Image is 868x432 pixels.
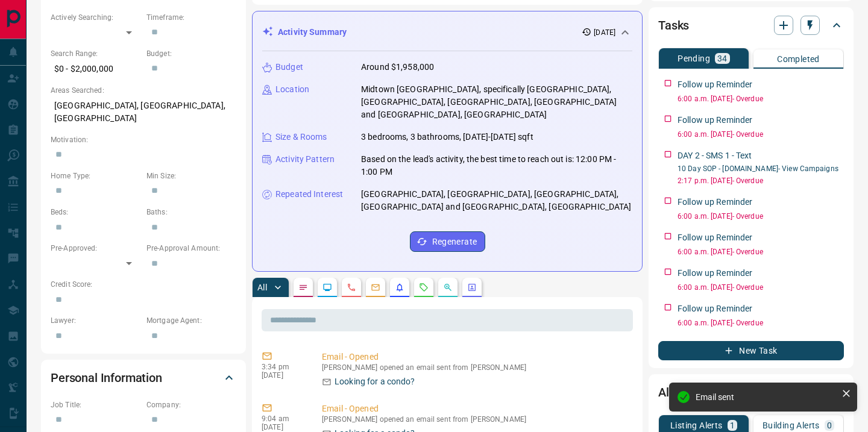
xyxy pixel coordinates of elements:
div: Tasks [658,11,844,40]
p: 6:00 a.m. [DATE] - Overdue [678,318,844,328]
p: Budget [275,61,303,74]
p: Mortgage Agent: [146,315,236,326]
p: [PERSON_NAME] opened an email sent from [PERSON_NAME] [322,415,628,424]
svg: Requests [419,283,429,292]
p: [DATE] [262,371,304,380]
p: [DATE] [594,27,615,38]
p: Follow up Reminder [678,302,752,315]
p: Beds: [51,207,140,218]
h2: Tasks [658,16,689,35]
svg: Listing Alerts [395,283,404,292]
button: New Task [658,341,844,360]
p: Size & Rooms [275,131,327,143]
p: Min Size: [146,171,236,181]
p: Lawyer: [51,315,140,326]
div: Alerts [658,378,844,407]
p: Pending [678,54,710,63]
p: Building Alerts [763,421,820,430]
p: 34 [717,54,728,63]
p: Email - Opened [322,402,628,415]
div: Personal Information [51,363,236,392]
p: Repeated Interest [275,188,343,201]
p: Completed [777,55,820,63]
p: Timeframe: [146,12,236,23]
p: 6:00 a.m. [DATE] - Overdue [678,93,844,104]
p: Follow up Reminder [678,196,752,208]
p: [PERSON_NAME] opened an email sent from [PERSON_NAME] [322,363,628,372]
p: Follow up Reminder [678,267,752,280]
p: Areas Searched: [51,85,236,96]
p: $0 - $2,000,000 [51,59,140,79]
svg: Opportunities [443,283,453,292]
p: 6:00 a.m. [DATE] - Overdue [678,129,844,140]
p: Credit Score: [51,279,236,290]
p: All [257,283,267,292]
p: Follow up Reminder [678,78,752,91]
button: Regenerate [410,231,485,252]
div: Activity Summary[DATE] [262,21,632,43]
p: Follow up Reminder [678,114,752,127]
p: DAY 2 - SMS 1 - Text [678,149,752,162]
p: Baths: [146,207,236,218]
p: Search Range: [51,48,140,59]
svg: Emails [371,283,380,292]
p: Home Type: [51,171,140,181]
p: Job Title: [51,399,140,410]
p: Email - Opened [322,351,628,363]
div: Email sent [696,392,837,402]
h2: Alerts [658,383,690,402]
h2: Personal Information [51,368,162,387]
p: 6:00 a.m. [DATE] - Overdue [678,282,844,293]
svg: Calls [347,283,356,292]
p: 0 [827,421,832,430]
svg: Lead Browsing Activity [322,283,332,292]
a: 10 Day SOP - [DOMAIN_NAME]- View Campaigns [678,164,838,173]
p: 6:00 a.m. [DATE] - Overdue [678,246,844,257]
p: Budget: [146,48,236,59]
p: 3 bedrooms, 3 bathrooms, [DATE]-[DATE] sqft [361,131,533,143]
p: 1 [730,421,735,430]
p: 6:00 a.m. [DATE] - Overdue [678,211,844,222]
svg: Notes [298,283,308,292]
p: Pre-Approval Amount: [146,243,236,254]
p: Looking for a condo? [335,375,415,388]
p: Activity Summary [278,26,347,39]
p: Location [275,83,309,96]
p: Based on the lead's activity, the best time to reach out is: 12:00 PM - 1:00 PM [361,153,632,178]
p: [DATE] [262,423,304,431]
p: Midtown [GEOGRAPHIC_DATA], specifically [GEOGRAPHIC_DATA], [GEOGRAPHIC_DATA], [GEOGRAPHIC_DATA], ... [361,83,632,121]
p: Pre-Approved: [51,243,140,254]
p: 2:17 p.m. [DATE] - Overdue [678,175,844,186]
p: 9:04 am [262,415,304,423]
p: Listing Alerts [670,421,723,430]
p: 3:34 pm [262,363,304,371]
p: Activity Pattern [275,153,335,166]
svg: Agent Actions [467,283,477,292]
p: Motivation: [51,134,236,145]
p: Around $1,958,000 [361,61,434,74]
p: [GEOGRAPHIC_DATA], [GEOGRAPHIC_DATA], [GEOGRAPHIC_DATA], [GEOGRAPHIC_DATA] and [GEOGRAPHIC_DATA],... [361,188,632,213]
p: Actively Searching: [51,12,140,23]
p: [GEOGRAPHIC_DATA], [GEOGRAPHIC_DATA], [GEOGRAPHIC_DATA] [51,96,236,128]
p: Company: [146,399,236,410]
p: Follow up Reminder [678,231,752,244]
